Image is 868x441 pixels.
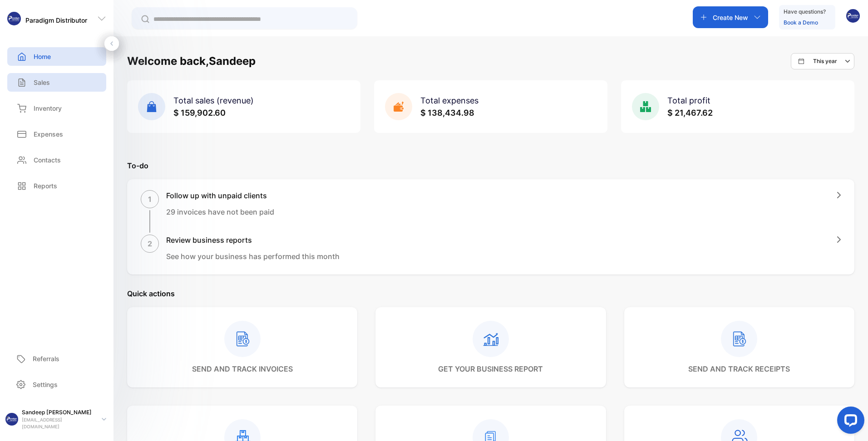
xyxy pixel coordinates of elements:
[791,53,854,69] button: This year
[846,9,860,23] img: avatar
[127,53,256,69] h1: Welcome back, Sandeep
[784,19,818,26] a: Book a Demo
[34,103,62,113] p: Inventory
[7,12,21,25] img: logo
[148,238,152,249] p: 2
[784,7,826,16] p: Have questions?
[34,129,63,139] p: Expenses
[127,288,854,299] p: Quick actions
[173,108,226,118] span: $ 159,902.60
[438,363,543,374] p: get your business report
[22,408,94,416] p: Sandeep [PERSON_NAME]
[192,363,293,374] p: send and track invoices
[25,15,87,25] p: Paradigm Distributor
[420,108,474,118] span: $ 138,434.98
[34,181,57,191] p: Reports
[166,251,340,262] p: See how your business has performed this month
[667,108,713,118] span: $ 21,467.62
[127,160,854,171] p: To-do
[846,6,860,28] button: avatar
[420,96,478,105] span: Total expenses
[33,380,58,389] p: Settings
[173,96,254,105] span: Total sales (revenue)
[166,190,274,201] h1: Follow up with unpaid clients
[22,416,94,430] p: [EMAIL_ADDRESS][DOMAIN_NAME]
[688,363,790,374] p: send and track receipts
[713,13,748,22] p: Create New
[34,78,50,87] p: Sales
[5,413,18,426] img: profile
[34,155,61,165] p: Contacts
[166,206,274,217] p: 29 invoices have not been paid
[34,52,51,61] p: Home
[830,403,868,441] iframe: LiveChat chat widget
[148,194,152,205] p: 1
[166,235,340,245] h1: Review business reports
[667,96,710,105] span: Total profit
[33,354,59,363] p: Referrals
[693,6,768,28] button: Create New
[813,57,837,65] p: This year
